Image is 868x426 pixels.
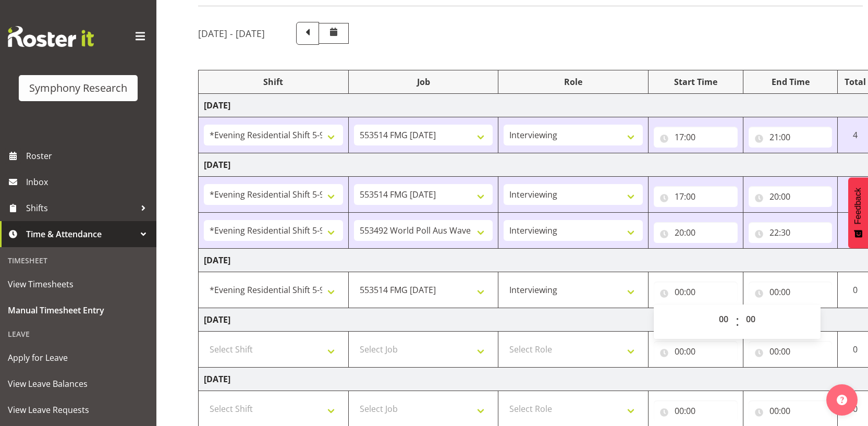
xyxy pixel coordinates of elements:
[654,341,738,362] input: Click to select...
[8,376,149,392] span: View Leave Balances
[654,76,738,88] div: Start Time
[3,345,154,371] a: Apply for Leave
[198,28,265,39] h5: [DATE] - [DATE]
[749,341,833,362] input: Click to select...
[749,222,833,243] input: Click to select...
[654,127,738,148] input: Click to select...
[654,222,738,243] input: Click to select...
[837,395,847,405] img: help-xxl-2.png
[3,271,154,297] a: View Timesheets
[749,76,833,88] div: End Time
[749,186,833,207] input: Click to select...
[843,76,867,88] div: Total
[749,400,833,421] input: Click to select...
[3,297,154,323] a: Manual Timesheet Entry
[3,371,154,397] a: View Leave Balances
[26,174,151,190] span: Inbox
[8,302,149,318] span: Manual Timesheet Entry
[853,188,863,224] span: Feedback
[749,282,833,302] input: Click to select...
[8,276,149,292] span: View Timesheets
[204,76,343,88] div: Shift
[29,80,127,96] div: Symphony Research
[848,177,868,248] button: Feedback - Show survey
[26,148,151,164] span: Roster
[3,250,154,271] div: Timesheet
[8,350,149,366] span: Apply for Leave
[8,26,94,47] img: Rosterit website logo
[26,200,136,216] span: Shifts
[3,397,154,423] a: View Leave Requests
[654,186,738,207] input: Click to select...
[736,309,739,335] span: :
[3,323,154,345] div: Leave
[654,400,738,421] input: Click to select...
[654,282,738,302] input: Click to select...
[749,127,833,148] input: Click to select...
[504,76,643,88] div: Role
[26,226,136,242] span: Time & Attendance
[354,76,493,88] div: Job
[8,402,149,418] span: View Leave Requests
